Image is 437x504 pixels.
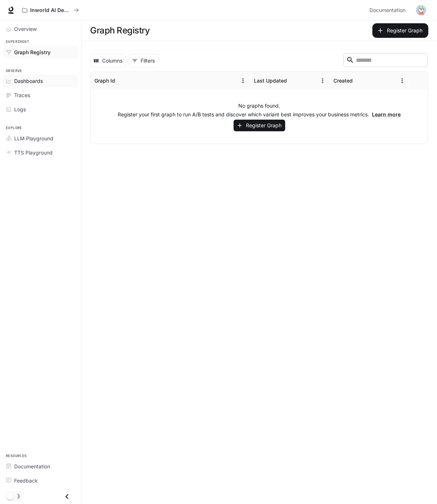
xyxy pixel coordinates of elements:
[3,132,78,145] a: LLM Playground
[14,25,37,33] span: Overview
[3,89,78,101] a: Traces
[343,53,428,68] div: Search
[94,77,115,84] div: Graph Id
[118,111,401,118] p: Register your first graph to run A/B tests and discover which variant best improves your business...
[416,5,426,15] img: User avatar
[14,463,50,470] span: Documentation
[14,77,43,85] span: Dashboards
[116,75,127,86] button: Sort
[14,149,53,156] span: TTS Playground
[288,75,299,86] button: Sort
[3,146,78,159] a: TTS Playground
[238,75,248,86] button: Menu
[254,77,287,84] div: Last Updated
[30,7,71,13] p: Inworld AI Demos
[238,102,280,109] p: No graphs found.
[414,3,428,17] button: User avatar
[3,75,78,87] a: Dashboards
[3,103,78,116] a: Logs
[19,3,82,17] button: All workspaces
[367,3,411,17] a: Documentation
[372,111,401,117] a: Learn more
[369,6,405,15] span: Documentation
[3,23,78,35] a: Overview
[353,75,364,86] button: Sort
[397,75,408,86] button: Menu
[59,489,75,504] button: Close drawer
[234,120,285,132] button: Register Graph
[14,91,30,99] span: Traces
[317,75,328,86] button: Menu
[3,46,78,59] a: Graph Registry
[14,105,26,113] span: Logs
[333,77,353,84] div: Created
[14,48,50,56] span: Graph Registry
[14,477,38,484] span: Feedback
[7,492,14,500] span: Dark mode toggle
[3,460,78,473] a: Documentation
[3,474,78,487] a: Feedback
[90,54,126,67] button: Select columns
[372,23,428,38] button: Register Graph
[90,23,150,38] h1: Graph Registry
[14,135,53,142] span: LLM Playground
[129,54,158,67] button: Show filters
